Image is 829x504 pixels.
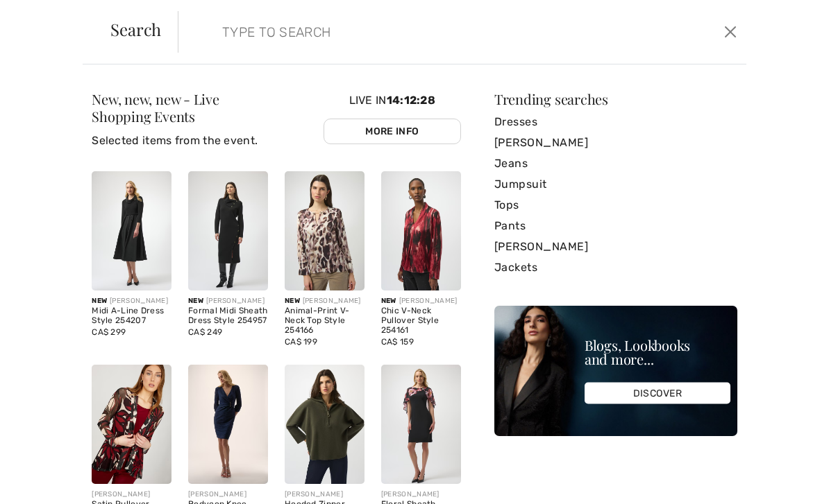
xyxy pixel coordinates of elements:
a: Jeans [494,153,737,174]
div: [PERSON_NAME] [381,296,461,306]
span: 14:12:28 [387,94,435,107]
div: Midi A-Line Dress Style 254207 [92,306,171,326]
img: Chic V-Neck Pullover Style 254161. Black/red [381,171,461,290]
img: Satin Pullover Style 254158. Royal Sapphire 163 [92,365,171,484]
a: Tops [494,195,737,216]
div: [PERSON_NAME] [92,296,171,306]
span: CA$ 159 [381,337,414,347]
div: [PERSON_NAME] [381,489,461,500]
span: New [285,297,300,305]
img: Blogs, Lookbooks and more... [494,306,737,436]
div: [PERSON_NAME] [285,296,365,306]
a: Pants [494,216,737,236]
div: Chic V-Neck Pullover Style 254161 [381,306,461,335]
div: [PERSON_NAME] [188,489,268,500]
div: [PERSON_NAME] [92,489,171,500]
img: Animal-Print V-Neck Top Style 254166. Offwhite/Multi [285,171,365,290]
span: Help [32,10,60,22]
span: New [188,297,203,305]
img: Bodycon Knee-Length Dress Style 254711. Midnight Blue [188,365,268,484]
img: Midi A-Line Dress Style 254207. Deep cherry [92,171,171,290]
button: Close [720,21,740,43]
div: Animal-Print V-Neck Top Style 254166 [285,306,365,335]
a: [PERSON_NAME] [494,132,737,153]
a: More Info [324,119,461,144]
div: Formal Midi Sheath Dress Style 254957 [188,306,268,326]
div: Trending searches [494,92,737,106]
div: Blogs, Lookbooks and more... [585,338,730,366]
span: CA$ 199 [285,337,317,347]
span: New, new, new - Live Shopping Events [92,89,219,125]
input: TYPE TO SEARCH [212,11,593,53]
span: New [381,297,396,305]
div: [PERSON_NAME] [285,489,365,500]
a: Jackets [494,257,737,278]
span: CA$ 249 [188,327,222,337]
div: Live In [324,92,461,160]
a: Jumpsuit [494,174,737,195]
a: [PERSON_NAME] [494,236,737,257]
div: DISCOVER [585,383,730,404]
p: Selected items from the event. [92,132,324,149]
img: Floral Sheath Knee-Length Dress Style 254164. Black/Multi [381,365,461,484]
a: Dresses [494,112,737,132]
span: CA$ 299 [92,327,126,337]
img: Hooded Zipper Relaxed Fit Style 253963. Winter White [285,365,365,484]
span: New [92,297,107,305]
img: Formal Midi Sheath Dress Style 254957. Black [188,171,268,290]
span: Search [110,21,161,37]
div: [PERSON_NAME] [188,296,268,306]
